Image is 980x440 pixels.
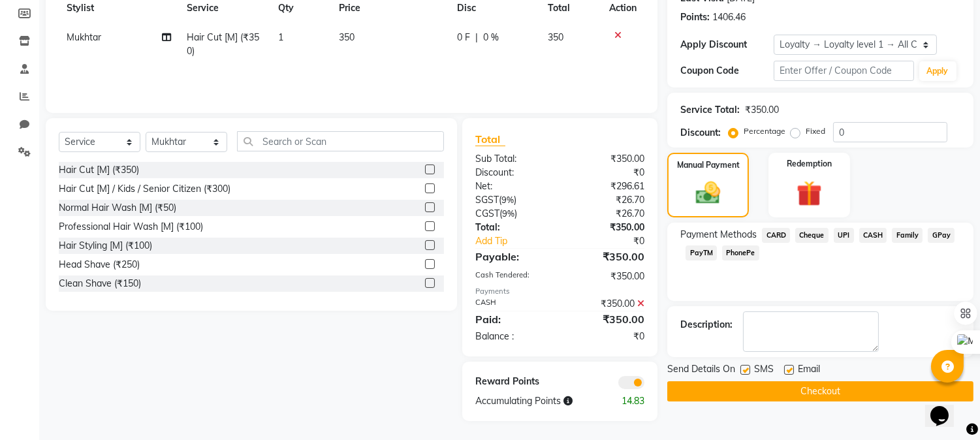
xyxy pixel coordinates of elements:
[680,318,733,332] div: Description:
[576,234,655,248] div: ₹0
[483,31,499,44] span: 0 %
[722,245,759,260] span: PhonePe
[466,221,560,234] div: Total:
[59,163,139,177] div: Hair Cut [M] (₹350)
[677,159,740,171] label: Manual Payment
[187,31,259,57] span: Hair Cut [M] (₹350)
[59,220,203,234] div: Professional Hair Wash [M] (₹100)
[745,103,779,117] div: ₹350.00
[237,131,444,151] input: Search or Scan
[686,245,717,260] span: PayTM
[278,31,283,43] span: 1
[466,330,560,343] div: Balance :
[680,126,721,140] div: Discount:
[892,228,923,243] span: Family
[667,362,735,379] span: Send Details On
[466,394,607,408] div: Accumulating Points
[919,61,956,81] button: Apply
[798,362,820,379] span: Email
[680,103,740,117] div: Service Total:
[789,178,830,210] img: _gift.svg
[502,208,514,219] span: 9%
[560,193,655,207] div: ₹26.70
[466,234,576,248] a: Add Tip
[680,38,774,52] div: Apply Discount
[339,31,355,43] span: 350
[712,10,746,24] div: 1406.46
[762,228,790,243] span: CARD
[466,297,560,311] div: CASH
[548,31,563,43] span: 350
[744,125,785,137] label: Percentage
[466,249,560,264] div: Payable:
[475,208,499,219] span: CGST
[560,180,655,193] div: ₹296.61
[59,201,176,215] div: Normal Hair Wash [M] (₹50)
[466,166,560,180] div: Discount:
[560,311,655,327] div: ₹350.00
[59,182,230,196] div: Hair Cut [M] / Kids / Senior Citizen (₹300)
[680,228,757,242] span: Payment Methods
[795,228,829,243] span: Cheque
[560,166,655,180] div: ₹0
[5,41,191,55] h3: Style
[466,311,560,327] div: Paid:
[59,239,152,253] div: Hair Styling [M] (₹100)
[754,362,774,379] span: SMS
[457,31,470,44] span: 0 F
[560,330,655,343] div: ₹0
[859,228,887,243] span: CASH
[834,228,854,243] span: UPI
[20,17,71,28] a: Back to Top
[560,249,655,264] div: ₹350.00
[501,195,514,205] span: 9%
[787,158,832,170] label: Redemption
[466,375,560,389] div: Reward Points
[5,79,45,90] label: Font Size
[16,91,37,102] span: 16 px
[59,258,140,272] div: Head Shave (₹250)
[5,5,191,17] div: Outline
[475,31,478,44] span: |
[560,270,655,283] div: ₹350.00
[560,207,655,221] div: ₹26.70
[475,194,499,206] span: SGST
[466,207,560,221] div: ( )
[560,221,655,234] div: ₹350.00
[607,394,654,408] div: 14.83
[466,270,560,283] div: Cash Tendered:
[475,133,505,146] span: Total
[774,61,913,81] input: Enter Offer / Coupon Code
[680,64,774,78] div: Coupon Code
[560,152,655,166] div: ₹350.00
[466,180,560,193] div: Net:
[688,179,727,207] img: _cash.svg
[928,228,955,243] span: GPay
[466,152,560,166] div: Sub Total:
[560,297,655,311] div: ₹350.00
[925,388,967,427] iframe: chat widget
[680,10,710,24] div: Points:
[667,381,973,401] button: Checkout
[466,193,560,207] div: ( )
[806,125,825,137] label: Fixed
[67,31,101,43] span: Mukhtar
[475,286,644,297] div: Payments
[59,277,141,291] div: Clean Shave (₹150)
